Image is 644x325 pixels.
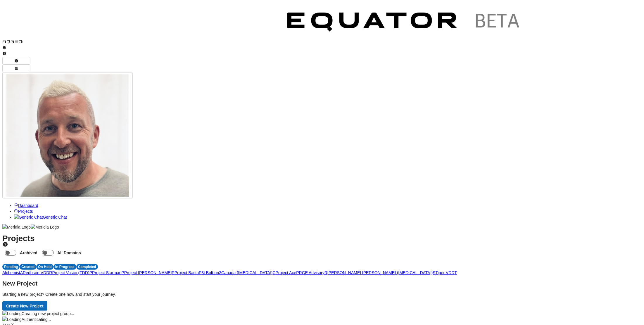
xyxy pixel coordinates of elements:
[92,270,124,275] a: Project StarmanP
[272,270,275,275] span: C
[56,248,83,258] label: All Domains
[14,209,33,214] a: Projects
[2,281,642,286] h2: New Project
[221,270,275,275] a: Canada ([MEDICAL_DATA])C
[43,215,67,219] span: Generic Chat
[455,270,457,275] span: T
[18,209,33,214] span: Projects
[31,224,59,230] img: Meridia Logo
[2,264,20,270] div: Pending
[23,270,52,275] a: Redbrain VDDR
[2,291,642,297] p: Starting a new project? Create one now and start your journey.
[19,248,40,258] label: Archived
[296,270,299,275] span: P
[276,270,299,275] a: Project AceP
[20,264,36,270] div: Created
[36,264,53,270] div: On Hold
[6,74,129,197] img: Profile Icon
[22,317,51,322] span: Authenticating...
[2,301,47,311] button: Create New Project
[2,311,22,317] img: Loading
[199,270,201,275] span: P
[121,270,124,275] span: P
[433,270,435,275] span: S
[2,224,31,230] img: Meridia Logo
[18,203,38,208] span: Dashboard
[23,2,277,44] img: Customer Logo
[2,270,23,275] a: AlchemistA
[175,270,202,275] a: Project BactaP
[2,317,22,322] img: Loading
[53,264,76,270] div: In Progress
[299,270,327,275] a: RGE AdvisoryR
[2,236,642,258] h1: Projects
[172,270,174,275] span: P
[277,2,531,44] img: Customer Logo
[52,270,92,275] a: Project Vasco (TDD)P
[327,270,436,275] a: [PERSON_NAME] [PERSON_NAME] ([MEDICAL_DATA])S
[14,215,67,219] a: Generic ChatGeneric Chat
[76,264,98,270] div: Completed
[124,270,175,275] a: Project [PERSON_NAME]P
[22,311,74,316] span: Creating new project group...
[20,270,23,275] span: A
[89,270,92,275] span: P
[436,270,457,275] a: Tiger VDDT
[201,270,221,275] a: 3t Bolt-on3
[14,203,38,208] a: Dashboard
[14,214,43,220] img: Generic Chat
[49,270,52,275] span: R
[219,270,221,275] span: 3
[324,270,327,275] span: R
